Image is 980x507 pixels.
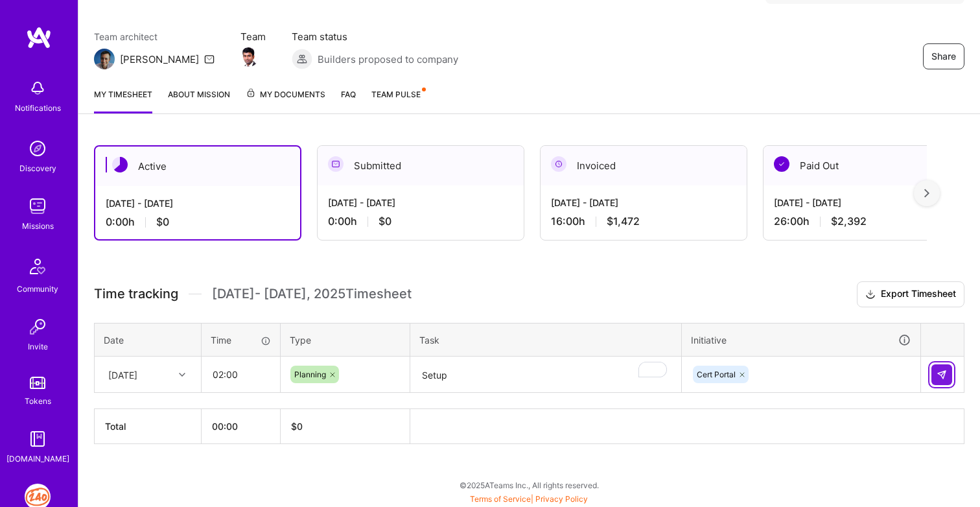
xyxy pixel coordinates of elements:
[239,47,259,67] img: Team Member Avatar
[764,146,970,185] div: Paid Out
[551,215,736,228] div: 16:00 h
[204,54,215,64] i: icon Mail
[15,101,61,115] div: Notifications
[535,494,588,504] a: Privacy Policy
[25,314,51,340] img: Invite
[412,358,680,392] textarea: To enrich screen reader interactions, please activate Accessibility in Grammarly extension settings
[112,157,128,172] img: Active
[26,26,52,49] img: logo
[95,409,202,444] th: Total
[328,156,344,172] img: Submitted
[831,215,867,228] span: $2,392
[19,161,56,175] div: Discovery
[371,88,425,113] a: Team Pulse
[607,215,640,228] span: $1,472
[697,370,736,379] span: Cert Portal
[470,494,531,504] a: Terms of Service
[318,53,458,66] span: Builders proposed to company
[94,286,178,302] span: Time tracking
[865,288,876,301] i: icon Download
[774,215,959,228] div: 26:00 h
[691,333,911,348] div: Initiative
[25,426,51,452] img: guide book
[924,189,929,198] img: right
[291,421,303,432] span: $ 0
[106,215,290,229] div: 0:00 h
[108,368,137,381] div: [DATE]
[120,53,199,66] div: [PERSON_NAME]
[294,370,326,379] span: Planning
[30,377,45,389] img: tokens
[923,43,964,69] button: Share
[931,50,956,63] span: Share
[94,49,115,69] img: Team Architect
[240,46,257,68] a: Team Member Avatar
[328,215,513,228] div: 0:00 h
[22,219,54,233] div: Missions
[17,282,58,296] div: Community
[25,394,51,408] div: Tokens
[22,251,53,282] img: Community
[931,364,953,385] div: null
[6,452,69,466] div: [DOMAIN_NAME]
[541,146,747,185] div: Invoiced
[551,156,566,172] img: Invoiced
[551,196,736,209] div: [DATE] - [DATE]
[246,88,325,113] a: My Documents
[168,88,230,113] a: About Mission
[292,30,458,43] span: Team status
[202,409,281,444] th: 00:00
[25,136,51,161] img: discovery
[774,196,959,209] div: [DATE] - [DATE]
[937,370,947,380] img: Submit
[774,156,789,172] img: Paid Out
[78,469,980,501] div: © 2025 ATeams Inc., All rights reserved.
[371,89,421,99] span: Team Pulse
[211,333,271,347] div: Time
[410,323,682,357] th: Task
[341,88,356,113] a: FAQ
[28,340,48,353] div: Invite
[95,323,202,357] th: Date
[94,30,215,43] span: Team architect
[328,196,513,209] div: [DATE] - [DATE]
[25,193,51,219] img: teamwork
[106,196,290,210] div: [DATE] - [DATE]
[318,146,524,185] div: Submitted
[94,88,152,113] a: My timesheet
[240,30,266,43] span: Team
[179,371,185,378] i: icon Chevron
[379,215,391,228] span: $0
[857,281,964,307] button: Export Timesheet
[202,357,279,392] input: HH:MM
[246,88,325,102] span: My Documents
[212,286,412,302] span: [DATE] - [DATE] , 2025 Timesheet
[25,75,51,101] img: bell
[292,49,312,69] img: Builders proposed to company
[156,215,169,229] span: $0
[470,494,588,504] span: |
[95,147,300,186] div: Active
[281,323,410,357] th: Type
